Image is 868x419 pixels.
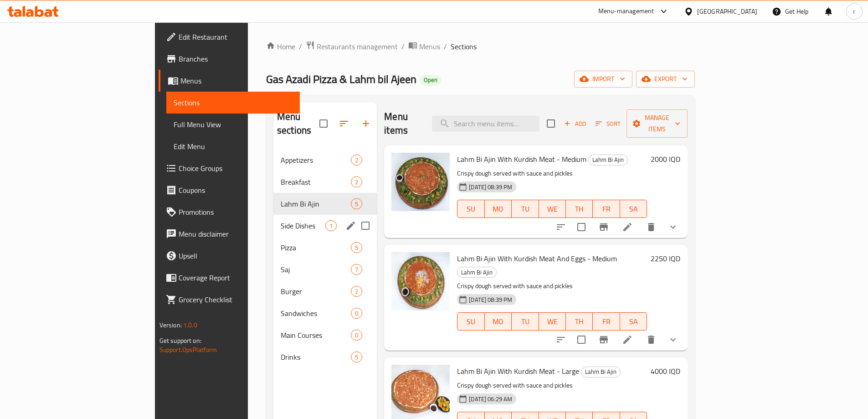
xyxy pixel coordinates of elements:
button: Branch-specific-item [593,216,615,238]
button: WE [539,312,566,331]
button: TH [566,312,593,331]
button: WE [539,200,566,218]
p: Crispy dough served with sauce and pickles [457,380,647,391]
span: Sort sections [333,113,355,134]
span: import [581,73,625,85]
button: Add [560,117,590,131]
button: show more [662,216,684,238]
div: Breakfast [281,176,351,187]
span: Full Menu View [174,119,293,130]
button: Add section [355,113,377,134]
span: Upsell [179,250,293,261]
a: Coupons [159,179,300,201]
button: SU [457,200,484,218]
a: Menus [159,70,300,92]
span: Drinks [281,352,351,362]
h6: 2250 IQD [651,252,680,265]
div: items [351,352,362,362]
span: Promotions [179,207,293,217]
span: [DATE] 08:39 PM [465,183,516,191]
span: Coverage Report [179,272,293,283]
div: Side Dishes [281,220,325,231]
button: export [636,71,695,88]
button: Sort [593,117,623,131]
span: Select section [541,114,560,133]
button: Manage items [627,109,688,138]
a: Edit menu item [622,222,633,233]
div: Main Courses0 [273,324,377,346]
span: 2 [351,178,362,186]
span: Grocery Checklist [179,294,293,305]
span: 0 [351,331,362,340]
span: Appetizers [281,155,351,166]
a: Upsell [159,245,300,267]
button: SU [457,312,484,331]
span: Menus [419,41,440,52]
div: Sandwiches [281,308,351,319]
span: Sections [451,41,477,52]
span: Pizza [281,242,351,253]
div: Breakfast2 [273,171,377,193]
img: Lahm Bi Ajin With Kurdish Meat - Medium [391,153,450,211]
div: items [325,220,337,231]
h2: Menu items [384,110,421,137]
div: Lahm Bi Ajin [457,267,497,278]
span: SU [461,315,481,328]
span: Lahm Bi Ajin With Kurdish Meat - Large [457,364,579,378]
div: items [351,286,362,297]
a: Branches [159,48,300,70]
button: TU [512,200,539,218]
nav: Menu sections [273,145,377,372]
span: Edit Menu [174,141,293,152]
a: Coverage Report [159,267,300,289]
span: SU [461,202,481,216]
div: Sandwiches0 [273,302,377,324]
div: Open [420,75,441,86]
button: sort-choices [550,216,572,238]
button: delete [640,216,662,238]
a: Support.OpsPlatform [159,344,217,356]
div: items [351,176,362,187]
a: Grocery Checklist [159,289,300,310]
span: export [643,73,688,85]
div: items [351,330,362,341]
div: items [351,198,362,209]
a: Restaurants management [306,41,398,52]
a: Edit Restaurant [159,26,300,48]
span: 5 [351,243,362,252]
button: edit [344,219,358,233]
span: [DATE] 06:29 AM [465,395,516,403]
button: import [574,71,632,88]
button: TH [566,200,593,218]
span: Lahm Bi Ajin [589,155,627,165]
a: Menu disclaimer [159,223,300,245]
div: Burger2 [273,280,377,302]
li: / [299,41,302,52]
span: 2 [351,156,362,165]
span: 0 [351,309,362,318]
span: Sections [174,97,293,108]
span: [DATE] 08:39 PM [465,295,516,304]
span: Lahm Bi Ajin With Kurdish Meat - Medium [457,152,586,166]
button: SA [620,200,647,218]
span: Burger [281,286,351,297]
span: Choice Groups [179,163,293,174]
button: Branch-specific-item [593,329,615,351]
button: delete [640,329,662,351]
span: Lahm Bi Ajin [281,198,351,209]
h6: 4000 IQD [651,365,680,378]
button: MO [485,200,512,218]
div: items [351,155,362,166]
span: Select to update [572,330,591,349]
span: Version: [159,319,182,331]
li: / [401,41,405,52]
span: Lahm Bi Ajin [457,267,496,278]
div: Saj7 [273,259,377,280]
span: Add item [560,117,590,131]
span: TH [570,315,589,328]
span: Gas Azadi Pizza & Lahm bil Ajeen [266,69,416,89]
span: 2 [351,287,362,296]
span: FR [596,315,616,328]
